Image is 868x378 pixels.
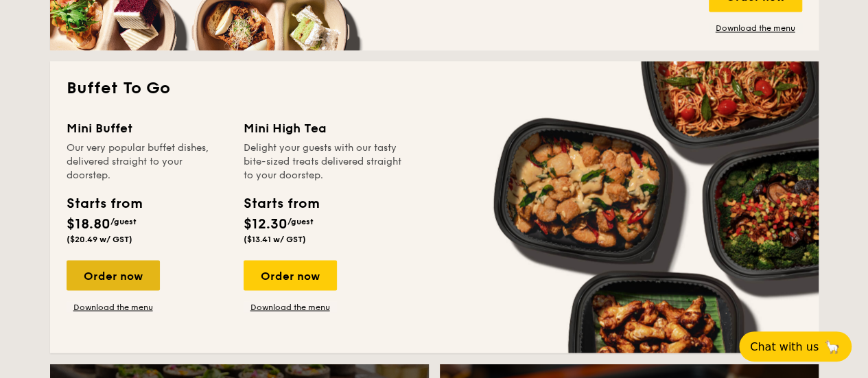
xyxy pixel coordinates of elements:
[67,119,227,138] div: Mini Buffet
[288,216,314,226] span: /guest
[750,340,819,353] span: Chat with us
[244,141,404,182] div: Delight your guests with our tasty bite-sized treats delivered straight to your doorstep.
[244,301,337,312] a: Download the menu
[67,193,141,213] div: Starts from
[244,215,288,232] span: $12.30
[67,301,160,312] a: Download the menu
[739,331,852,362] button: Chat with us🦙
[67,141,227,182] div: Our very popular buffet dishes, delivered straight to your doorstep.
[244,193,318,213] div: Starts from
[67,260,160,290] div: Order now
[67,78,802,99] h2: Buffet To Go
[67,215,110,232] span: $18.80
[824,339,841,355] span: 🦙
[244,119,404,138] div: Mini High Tea
[244,234,306,244] span: ($13.41 w/ GST)
[110,216,137,226] span: /guest
[709,23,802,34] a: Download the menu
[244,260,337,290] div: Order now
[67,234,132,244] span: ($20.49 w/ GST)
